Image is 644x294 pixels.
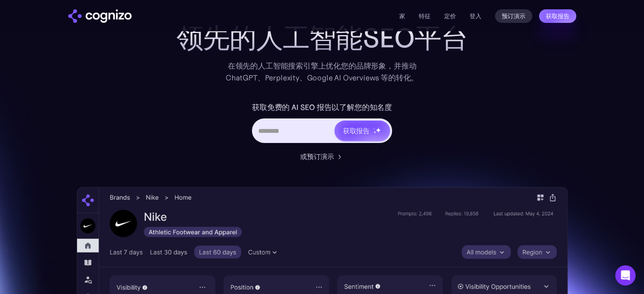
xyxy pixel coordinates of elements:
[470,12,481,20] font: 登入
[177,21,468,55] font: 领先的人工智能SEO平台
[252,102,392,112] font: 获取免费的 AI SEO 报告以了解您的知名度
[373,128,375,129] img: 星星
[300,151,344,162] a: 或预订演示
[376,127,381,133] img: 星星
[615,265,636,286] div: 打开 Intercom Messenger
[373,131,376,134] img: 星星
[343,126,370,135] font: 获取报告
[68,9,132,23] img: cognizo 徽标
[334,120,391,142] a: 获取报告星星星星星星
[252,101,392,147] form: 英雄 URL 输入表单
[300,152,334,161] font: 或预订演示
[226,61,418,82] font: 在领先的人工智能搜索引擎上优化您的品牌形象，并推动 ChatGPT、Perplexity、Google AI Overviews 等的转化。
[546,13,569,19] font: 获取报告
[444,12,456,20] a: 定价
[399,12,405,20] a: 家
[495,9,532,23] a: 预订演示
[419,12,431,20] a: 特征
[539,9,576,23] a: 获取报告
[68,9,132,23] a: 家
[470,11,481,21] a: 登入
[502,13,525,19] font: 预订演示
